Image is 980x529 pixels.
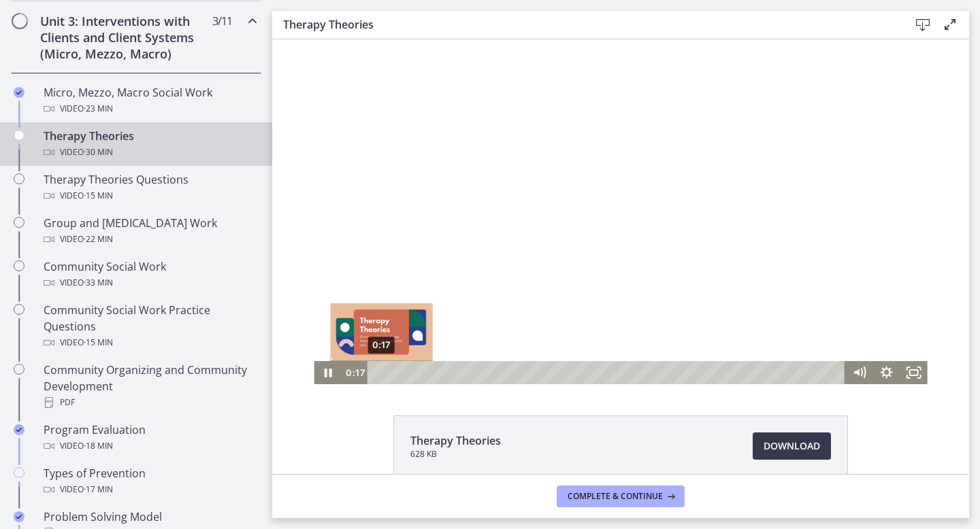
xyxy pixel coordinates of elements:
[44,101,256,117] div: Video
[601,322,628,345] button: Show settings menu
[764,438,820,454] span: Download
[272,39,969,384] iframe: Video Lesson
[44,335,256,351] div: Video
[44,394,256,411] div: PDF
[14,511,24,522] i: Completed
[44,302,256,351] div: Community Social Work Practice Questions
[283,16,887,33] h3: Therapy Theories
[44,171,256,204] div: Therapy Theories Questions
[557,485,685,507] button: Complete & continue
[84,144,113,160] span: · 30 min
[44,258,256,291] div: Community Social Work
[84,188,113,204] span: · 15 min
[44,215,256,248] div: Group and [MEDICAL_DATA] Work
[40,13,206,62] h2: Unit 3: Interventions with Clients and Client Systems (Micro, Mezzo, Macro)
[628,322,655,345] button: Fullscreen
[44,231,256,248] div: Video
[44,481,256,498] div: Video
[44,362,256,411] div: Community Organizing and Community Development
[44,438,256,454] div: Video
[14,87,24,98] i: Completed
[44,422,256,454] div: Program Evaluation
[212,13,232,29] span: 3 / 11
[753,432,831,460] a: Download
[44,275,256,291] div: Video
[84,101,113,117] span: · 23 min
[44,84,256,117] div: Micro, Mezzo, Macro Social Work
[44,128,256,160] div: Therapy Theories
[568,491,663,502] span: Complete & continue
[84,481,113,498] span: · 17 min
[14,424,24,435] i: Completed
[410,432,501,449] span: Therapy Theories
[410,449,501,460] span: 628 KB
[44,188,256,204] div: Video
[84,438,113,454] span: · 18 min
[44,144,256,160] div: Video
[84,231,113,248] span: · 22 min
[84,275,113,291] span: · 33 min
[44,465,256,498] div: Types of Prevention
[574,322,601,345] button: Mute
[84,335,113,351] span: · 15 min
